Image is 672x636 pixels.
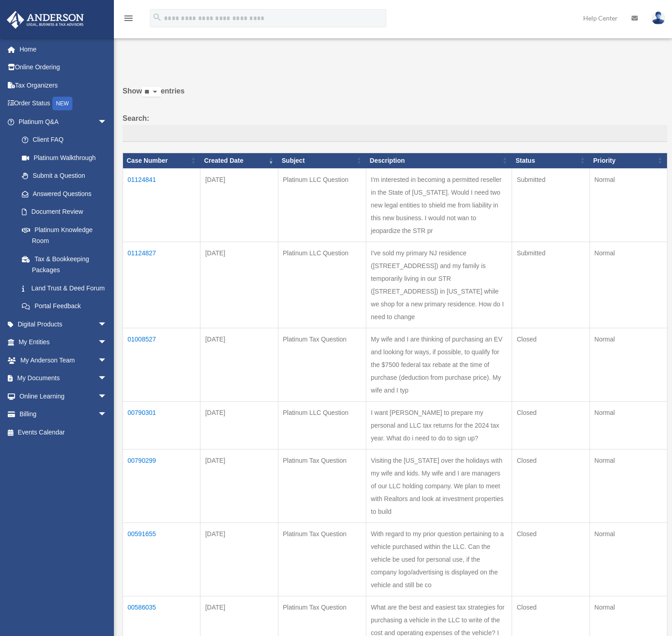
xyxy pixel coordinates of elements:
[98,405,116,424] span: arrow_drop_down
[590,449,667,522] td: Normal
[366,168,512,242] td: I'm interested in becoming a permitted reseller in the State of [US_STATE]. Would I need two new ...
[200,328,278,401] td: [DATE]
[123,449,200,522] td: 00790299
[6,40,121,58] a: Home
[6,423,121,441] a: Events Calendar
[590,168,667,242] td: Normal
[366,401,512,449] td: I want [PERSON_NAME] to prepare my personal and LLC tax returns for the 2024 tax year. What do i ...
[651,11,665,25] img: User Pic
[13,203,116,221] a: Document Review
[590,522,667,596] td: Normal
[278,168,366,242] td: Platinum LLC Question
[98,333,116,352] span: arrow_drop_down
[6,76,121,94] a: Tax Organizers
[123,13,134,24] i: menu
[512,242,590,328] td: Submitted
[123,16,134,24] a: menu
[366,449,512,522] td: Visiting the [US_STATE] over the holidays with my wife and kids. My wife and I are managers of ou...
[278,449,366,522] td: Platinum Tax Question
[6,405,121,424] a: Billingarrow_drop_down
[278,401,366,449] td: Platinum LLC Question
[52,97,72,110] div: NEW
[4,11,87,29] img: Anderson Advisors Platinum Portal
[366,328,512,401] td: My wife and I are thinking of purchasing an EV and looking for ways, if possible, to qualify for ...
[512,401,590,449] td: Closed
[13,221,116,250] a: Platinum Knowledge Room
[152,12,162,22] i: search
[13,297,116,315] a: Portal Feedback
[6,58,121,77] a: Online Ordering
[6,351,121,369] a: My Anderson Teamarrow_drop_down
[590,328,667,401] td: Normal
[512,153,590,169] th: Status: activate to sort column ascending
[366,153,512,169] th: Description: activate to sort column ascending
[6,113,116,131] a: Platinum Q&Aarrow_drop_down
[6,94,121,113] a: Order StatusNEW
[123,328,200,401] td: 01008527
[200,401,278,449] td: [DATE]
[278,153,366,169] th: Subject: activate to sort column ascending
[98,113,116,131] span: arrow_drop_down
[13,149,116,167] a: Platinum Walkthrough
[13,250,116,279] a: Tax & Bookkeeping Packages
[512,522,590,596] td: Closed
[200,168,278,242] td: [DATE]
[590,153,667,169] th: Priority: activate to sort column ascending
[98,351,116,370] span: arrow_drop_down
[13,185,112,203] a: Answered Questions
[98,315,116,334] span: arrow_drop_down
[200,153,278,169] th: Created Date: activate to sort column ascending
[200,522,278,596] td: [DATE]
[6,387,121,405] a: Online Learningarrow_drop_down
[13,131,116,149] a: Client FAQ
[512,328,590,401] td: Closed
[6,369,121,388] a: My Documentsarrow_drop_down
[278,522,366,596] td: Platinum Tax Question
[123,85,667,107] label: Show entries
[13,167,116,185] a: Submit a Question
[200,242,278,328] td: [DATE]
[590,401,667,449] td: Normal
[6,333,121,352] a: My Entitiesarrow_drop_down
[366,522,512,596] td: With regard to my prior question pertaining to a vehicle purchased within the LLC. Can the vehicl...
[278,328,366,401] td: Platinum Tax Question
[98,369,116,388] span: arrow_drop_down
[6,315,121,333] a: Digital Productsarrow_drop_down
[512,449,590,522] td: Closed
[123,153,200,169] th: Case Number: activate to sort column ascending
[13,279,116,297] a: Land Trust & Deed Forum
[123,522,200,596] td: 00591655
[278,242,366,328] td: Platinum LLC Question
[590,242,667,328] td: Normal
[200,449,278,522] td: [DATE]
[123,125,667,142] input: Search:
[123,401,200,449] td: 00790301
[123,168,200,242] td: 01124841
[366,242,512,328] td: I've sold my primary NJ residence ([STREET_ADDRESS]) and my family is temporarily living in our S...
[123,112,667,142] label: Search:
[142,87,161,98] select: Showentries
[123,242,200,328] td: 01124827
[512,168,590,242] td: Submitted
[98,387,116,406] span: arrow_drop_down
